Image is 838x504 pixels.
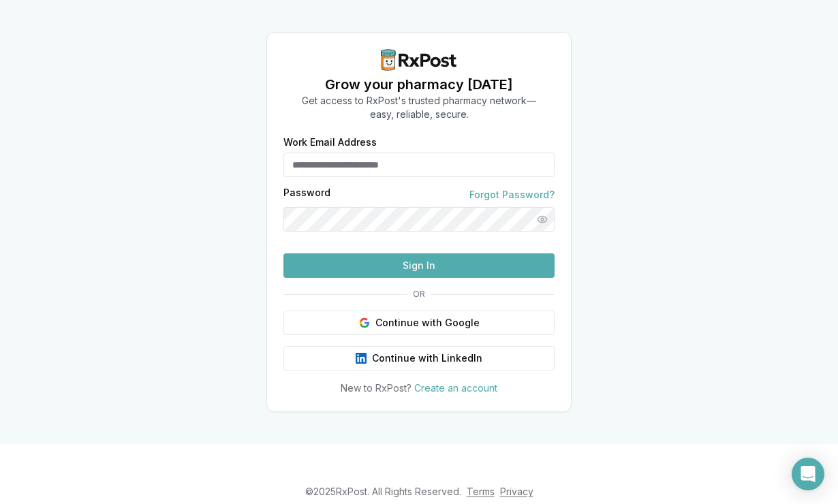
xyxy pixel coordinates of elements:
a: Terms [467,486,495,497]
label: Work Email Address [283,138,555,147]
button: Continue with Google [283,311,555,335]
div: Open Intercom Messenger [792,458,824,490]
img: LinkedIn [356,353,367,364]
h1: Grow your pharmacy [DATE] [302,75,536,94]
button: Continue with LinkedIn [283,346,555,371]
a: Create an account [414,382,497,394]
span: New to RxPost? [341,382,412,394]
button: Show password [530,207,555,232]
a: Forgot Password? [469,188,555,202]
img: Google [359,317,370,328]
button: Sign In [283,253,555,278]
label: Password [283,188,330,202]
p: Get access to RxPost's trusted pharmacy network— easy, reliable, secure. [302,94,536,121]
a: Privacy [500,486,533,497]
span: OR [407,289,431,300]
img: RxPost Logo [375,49,463,71]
